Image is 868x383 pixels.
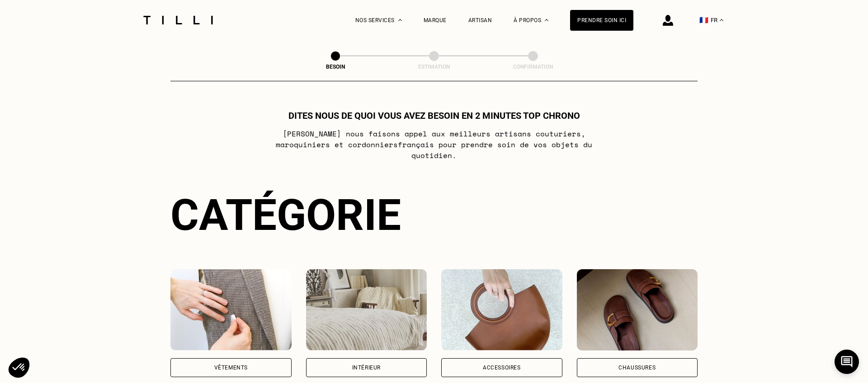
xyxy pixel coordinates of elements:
img: Logo du service de couturière Tilli [140,16,216,24]
a: Prendre soin ici [570,10,633,31]
div: Vêtements [214,365,248,370]
span: 🇫🇷 [699,16,708,24]
img: Menu déroulant à propos [545,19,548,21]
img: menu déroulant [720,19,723,21]
div: Catégorie [170,190,698,240]
img: Vêtements [170,269,292,350]
img: Menu déroulant [398,19,402,21]
div: Intérieur [352,365,381,370]
div: Estimation [389,64,479,70]
a: Artisan [468,17,492,23]
img: Chaussures [577,269,698,350]
div: Chaussures [618,365,656,370]
p: [PERSON_NAME] nous faisons appel aux meilleurs artisans couturiers , maroquiniers et cordonniers ... [255,128,613,161]
a: Marque [424,17,447,23]
h1: Dites nous de quoi vous avez besoin en 2 minutes top chrono [288,110,580,121]
img: icône connexion [663,15,673,26]
div: Accessoires [483,365,521,370]
img: Intérieur [306,269,427,350]
div: Confirmation [488,64,578,70]
div: Besoin [290,64,381,70]
img: Accessoires [441,269,562,350]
